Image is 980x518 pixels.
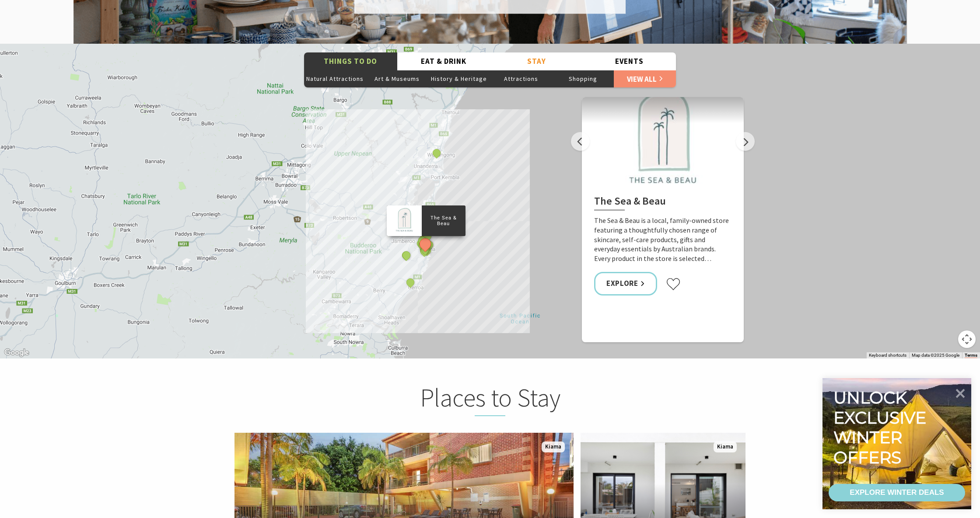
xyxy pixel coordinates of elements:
[417,236,433,252] button: See detail about The Sea & Beau
[594,195,731,211] h2: The Sea & Beau
[542,442,565,452] span: Kiama
[736,132,755,151] button: Next
[2,347,31,358] img: Google
[594,216,731,263] p: The Sea & Beau is a local, family-owned store featuring a thoughtfully chosen range of skincare, ...
[552,70,614,87] button: Shopping
[869,352,906,358] button: Keyboard shortcuts
[965,353,977,358] a: Terms
[397,52,490,70] button: Eat & Drink
[401,249,412,261] button: See detail about Saddleback Mountain Lookout, Kiama
[614,70,676,87] a: View All
[2,347,31,358] a: Click to see this area on Google Maps
[571,132,590,151] button: Previous
[428,70,490,87] button: History & Heritage
[850,484,944,501] div: EXPLORE WINTER DEALS
[422,214,465,228] p: The Sea & Beau
[833,388,930,467] div: Unlock exclusive winter offers
[420,244,431,255] button: See detail about Bonaira Native Gardens, Kiama
[829,484,965,501] a: EXPLORE WINTER DEALS
[912,353,959,358] span: Map data ©2025 Google
[583,52,676,70] button: Events
[431,147,442,159] button: See detail about Miss Zoe's School of Dance
[318,382,661,417] h2: Places to Stay
[304,52,397,70] button: Things To Do
[714,442,737,452] span: Kiama
[490,70,552,87] button: Attractions
[366,70,428,87] button: Art & Museums
[490,52,583,70] button: Stay
[304,70,366,87] button: Natural Attractions
[666,278,681,291] button: Click to favourite The Sea & Beau
[594,272,657,295] a: Explore
[405,277,416,288] button: See detail about Surf Camp Australia
[958,330,976,348] button: Map camera controls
